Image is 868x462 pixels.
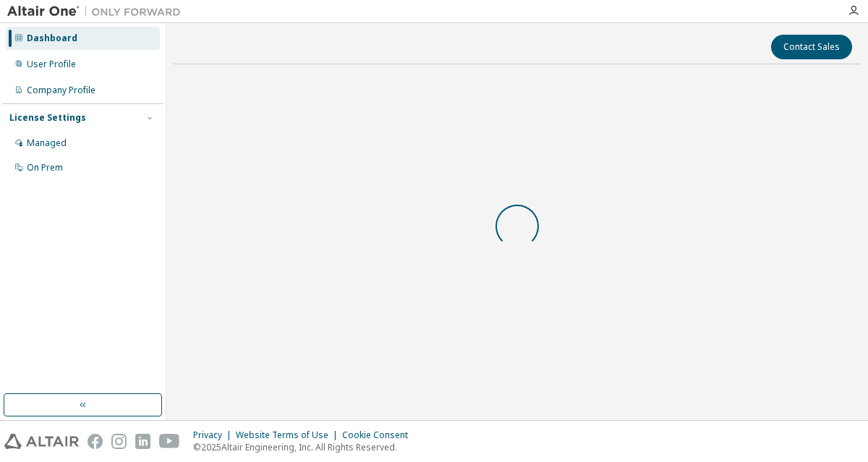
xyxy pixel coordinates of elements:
[27,59,76,70] div: User Profile
[27,162,63,174] div: On Prem
[236,429,342,441] div: Website Terms of Use
[9,112,86,124] div: License Settings
[27,85,95,96] div: Company Profile
[135,434,150,449] img: linkedin.svg
[342,429,417,441] div: Cookie Consent
[27,33,77,44] div: Dashboard
[88,434,103,449] img: facebook.svg
[159,434,180,449] img: youtube.svg
[4,434,79,449] img: altair_logo.svg
[771,35,852,59] button: Contact Sales
[193,429,236,441] div: Privacy
[27,137,67,149] div: Managed
[111,434,127,449] img: instagram.svg
[193,441,417,453] p: © 2025 Altair Engineering, Inc. All Rights Reserved.
[7,4,188,19] img: Altair One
